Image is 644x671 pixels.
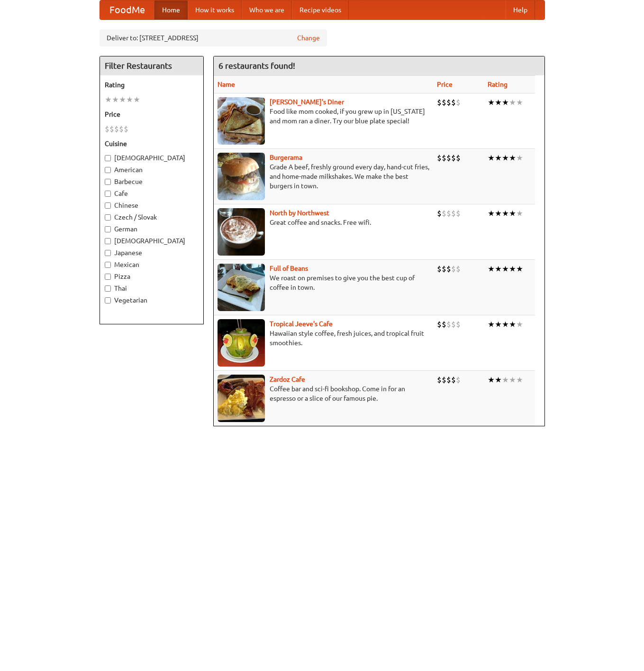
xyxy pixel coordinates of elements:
[133,94,140,105] li: ★
[437,97,442,108] li: $
[456,319,461,330] li: $
[495,208,502,219] li: ★
[105,297,111,303] input: Vegetarian
[218,319,265,367] img: jeeves.jpg
[502,97,509,108] li: ★
[509,153,516,163] li: ★
[218,273,429,292] p: We roast on premises to give you the best cup of coffee in town.
[105,250,111,256] input: Japanese
[270,98,344,106] a: [PERSON_NAME]'s Diner
[446,208,451,219] li: $
[112,94,119,105] li: ★
[516,97,523,108] li: ★
[516,264,523,274] li: ★
[451,375,456,385] li: $
[509,264,516,274] li: ★
[105,202,111,209] input: Chinese
[488,264,495,274] li: ★
[516,153,523,163] li: ★
[502,264,509,274] li: ★
[509,208,516,219] li: ★
[126,94,133,105] li: ★
[488,319,495,330] li: ★
[451,208,456,219] li: $
[218,329,429,348] p: Hawaiian style coffee, fresh juices, and tropical fruit smoothies.
[105,214,111,221] input: Czech / Slovak
[105,274,111,280] input: Pizza
[297,33,320,43] a: Change
[154,0,188,19] a: Home
[105,248,199,257] label: Japanese
[488,375,495,385] li: ★
[105,189,199,198] label: Cafe
[446,97,451,108] li: $
[437,264,442,274] li: $
[488,153,495,163] li: ★
[270,320,333,328] a: Tropical Jeeve's Cafe
[188,0,242,19] a: How it works
[516,375,523,385] li: ★
[218,208,265,256] img: north.jpg
[516,319,523,330] li: ★
[105,94,112,105] li: ★
[105,124,109,134] li: $
[105,201,199,210] label: Chinese
[270,209,329,217] b: North by Northwest
[100,29,327,46] div: Deliver to: [STREET_ADDRESS]
[451,97,456,108] li: $
[270,376,305,383] a: Zardoz Cafe
[437,208,442,219] li: $
[442,97,446,108] li: $
[100,56,203,75] h4: Filter Restaurants
[242,0,292,19] a: Who we are
[105,262,111,268] input: Mexican
[446,153,451,163] li: $
[105,139,199,148] h5: Cuisine
[105,284,199,293] label: Thai
[218,218,429,227] p: Great coffee and snacks. Free wifi.
[105,236,199,246] label: [DEMOGRAPHIC_DATA]
[119,124,124,134] li: $
[105,167,111,173] input: American
[105,80,199,90] h5: Rating
[105,295,199,305] label: Vegetarian
[105,179,111,185] input: Barbecue
[437,81,453,88] a: Price
[218,81,235,88] a: Name
[105,177,199,186] label: Barbecue
[124,124,128,134] li: $
[105,238,111,244] input: [DEMOGRAPHIC_DATA]
[105,226,111,232] input: German
[119,94,126,105] li: ★
[488,208,495,219] li: ★
[105,165,199,175] label: American
[495,264,502,274] li: ★
[509,97,516,108] li: ★
[105,272,199,281] label: Pizza
[502,208,509,219] li: ★
[105,155,111,161] input: [DEMOGRAPHIC_DATA]
[442,153,446,163] li: $
[502,375,509,385] li: ★
[495,319,502,330] li: ★
[488,81,508,88] a: Rating
[218,97,265,145] img: sallys.jpg
[218,153,265,200] img: burgerama.jpg
[495,97,502,108] li: ★
[495,153,502,163] li: ★
[442,208,446,219] li: $
[442,319,446,330] li: $
[105,153,199,163] label: [DEMOGRAPHIC_DATA]
[100,0,154,19] a: FoodMe
[270,265,308,272] a: Full of Beans
[509,319,516,330] li: ★
[442,264,446,274] li: $
[292,0,349,19] a: Recipe videos
[218,61,295,70] ng-pluralize: 6 restaurants found!
[105,110,199,119] h5: Price
[114,124,119,134] li: $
